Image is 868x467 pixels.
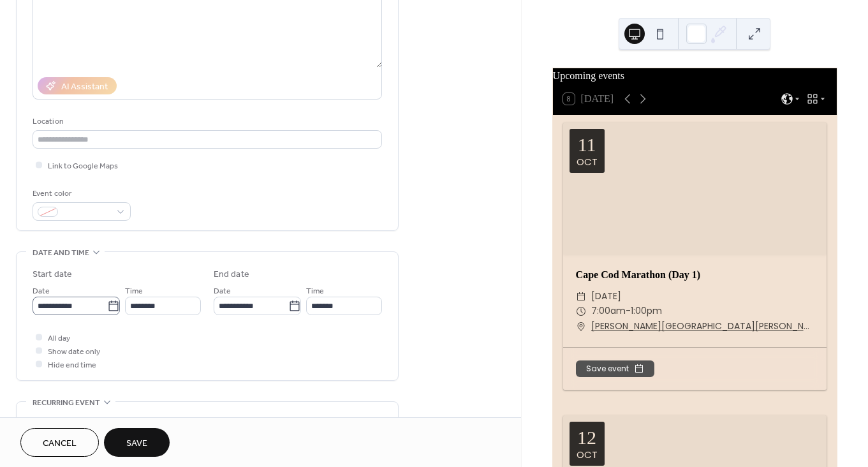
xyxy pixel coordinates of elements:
[578,135,596,154] div: 11
[33,268,72,281] div: Start date
[33,396,100,410] span: Recurring event
[577,428,596,447] div: 12
[563,267,827,283] div: Cape Cod Marathon (Day 1)
[214,268,249,281] div: End date
[48,332,70,345] span: All day
[591,304,626,319] span: 7:00am
[577,157,598,167] div: Oct
[576,289,586,304] div: ​
[43,437,77,450] span: Cancel
[626,304,631,319] span: -
[48,345,100,359] span: Show date only
[576,304,586,319] div: ​
[306,285,324,298] span: Time
[125,285,143,298] span: Time
[577,450,598,459] div: Oct
[104,428,170,457] button: Save
[214,285,231,298] span: Date
[576,319,586,334] div: ​
[33,187,128,200] div: Event color
[48,359,96,372] span: Hide end time
[33,115,379,128] div: Location
[576,360,654,377] button: Save event
[591,319,814,334] a: [PERSON_NAME][GEOGRAPHIC_DATA][PERSON_NAME]
[631,304,662,319] span: 1:00pm
[48,159,118,173] span: Link to Google Maps
[33,246,89,260] span: Date and time
[553,68,837,84] div: Upcoming events
[33,285,50,298] span: Date
[20,428,99,457] button: Cancel
[126,437,147,450] span: Save
[591,289,621,304] span: [DATE]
